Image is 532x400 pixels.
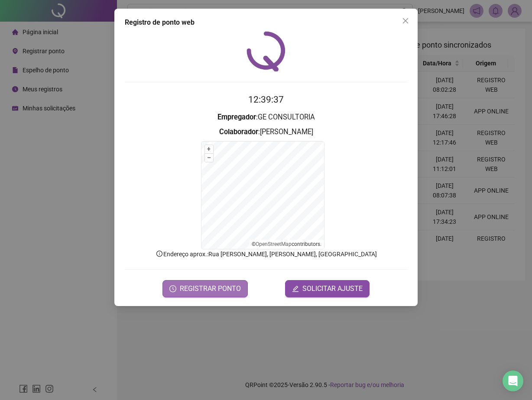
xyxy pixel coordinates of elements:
[217,113,256,121] strong: Empregador
[180,284,241,294] span: REGISTRAR PONTO
[205,145,213,153] button: +
[125,112,407,123] h3: : GE CONSULTORIA
[302,284,363,294] span: SOLICITAR AJUSTE
[248,94,284,105] time: 12:39:37
[219,128,258,136] strong: Colaborador
[169,285,176,292] span: clock-circle
[205,154,213,162] button: –
[247,31,285,71] img: QRPoint
[256,241,292,247] a: OpenStreetMap
[125,126,407,138] h3: : [PERSON_NAME]
[125,249,407,259] p: Endereço aprox. : Rua [PERSON_NAME], [PERSON_NAME], [GEOGRAPHIC_DATA]
[285,280,370,297] button: editSOLICITAR AJUSTE
[162,280,248,297] button: REGISTRAR PONTO
[125,17,407,28] div: Registro de ponto web
[252,241,321,247] li: © contributors.
[156,250,163,258] span: info-circle
[399,14,412,28] button: Close
[292,285,299,292] span: edit
[503,371,523,391] div: Open Intercom Messenger
[402,17,409,24] span: close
